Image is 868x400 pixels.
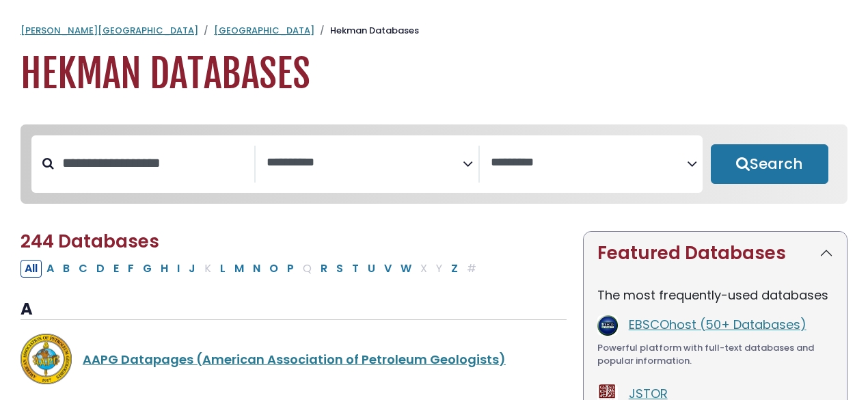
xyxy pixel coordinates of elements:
[21,259,482,276] div: Alpha-list to filter by first letter of database name
[396,260,416,278] button: Filter Results W
[584,232,847,275] button: Featured Databases
[42,260,58,278] button: Filter Results A
[230,260,248,278] button: Filter Results M
[21,124,847,204] nav: Search filters
[491,156,687,170] textarea: Search
[364,260,379,278] button: Filter Results U
[21,51,847,97] h1: Hekman Databases
[139,260,156,278] button: Filter Results G
[267,156,463,170] textarea: Search
[54,152,254,174] input: Search database by title or keyword
[711,144,828,184] button: Submit for Search Results
[249,260,265,278] button: Filter Results N
[21,24,198,37] a: [PERSON_NAME][GEOGRAPHIC_DATA]
[597,341,833,368] div: Powerful platform with full-text databases and popular information.
[283,260,298,278] button: Filter Results P
[597,286,833,304] p: The most frequently-used databases
[348,260,363,278] button: Filter Results T
[83,351,506,368] a: AAPG Datapages (American Association of Petroleum Geologists)
[216,260,230,278] button: Filter Results L
[316,260,331,278] button: Filter Results R
[173,260,184,278] button: Filter Results I
[265,260,282,278] button: Filter Results O
[157,260,172,278] button: Filter Results H
[59,260,74,278] button: Filter Results B
[332,260,347,278] button: Filter Results S
[124,260,138,278] button: Filter Results F
[92,260,109,278] button: Filter Results D
[21,260,42,278] button: All
[314,24,419,38] li: Hekman Databases
[21,24,847,38] nav: breadcrumb
[447,260,462,278] button: Filter Results Z
[74,260,92,278] button: Filter Results C
[380,260,396,278] button: Filter Results V
[21,299,567,320] h3: A
[629,316,806,333] a: EBSCOhost (50+ Databases)
[21,229,159,254] span: 244 Databases
[109,260,123,278] button: Filter Results E
[185,260,200,278] button: Filter Results J
[214,24,314,37] a: [GEOGRAPHIC_DATA]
